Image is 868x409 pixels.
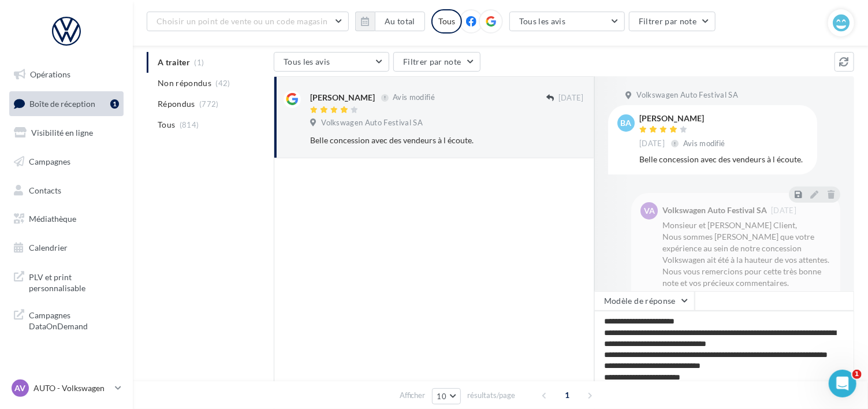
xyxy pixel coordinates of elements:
[7,303,126,337] a: Campagnes DataOnDemand
[771,207,796,214] span: [DATE]
[7,207,126,231] a: Médiathèque
[662,220,831,347] div: Monsieur et [PERSON_NAME] Client, Nous sommes [PERSON_NAME] que votre expérience au sein de notre...
[644,205,655,217] span: VA
[639,154,808,165] div: Belle concession avec des vendeurs à l écoute.
[7,121,126,145] a: Visibilité en ligne
[216,79,230,88] span: (42)
[157,16,327,26] span: Choisir un point de vente ou un code magasin
[147,12,349,31] button: Choisir un point de vente ou un code magasin
[9,377,124,399] a: AV AUTO - Volkswagen
[639,114,728,122] div: [PERSON_NAME]
[199,99,219,109] span: (772)
[683,139,725,148] span: Avis modifié
[180,120,199,129] span: (814)
[639,139,665,149] span: [DATE]
[400,390,426,401] span: Afficher
[7,236,126,260] a: Calendrier
[7,265,126,299] a: PLV et print personnalisable
[509,12,625,31] button: Tous les avis
[31,128,93,137] span: Visibilité en ligne
[284,57,330,66] span: Tous les avis
[7,91,126,116] a: Boîte de réception1
[393,93,435,102] span: Avis modifié
[158,98,195,110] span: Répondus
[29,269,119,294] span: PLV et print personnalisable
[310,92,375,103] div: [PERSON_NAME]
[355,12,425,31] button: Au total
[310,135,509,146] div: Belle concession avec des vendeurs à l écoute.
[594,291,695,311] button: Modèle de réponse
[321,118,423,128] span: Volkswagen Auto Festival SA
[158,77,211,89] span: Non répondus
[7,150,126,174] a: Campagnes
[33,382,110,394] p: AUTO - Volkswagen
[558,93,584,103] span: [DATE]
[432,388,461,404] button: 10
[558,386,576,404] span: 1
[30,69,70,79] span: Opérations
[662,206,767,214] div: Volkswagen Auto Festival SA
[467,390,515,401] span: résultats/page
[393,52,480,72] button: Filtrer par note
[29,98,95,108] span: Boîte de réception
[29,157,70,166] span: Campagnes
[519,16,566,26] span: Tous les avis
[636,90,738,101] span: Volkswagen Auto Festival SA
[621,117,632,129] span: BA
[15,382,26,394] span: AV
[829,370,856,397] iframe: Intercom live chat
[437,392,447,401] span: 10
[158,119,175,131] span: Tous
[110,99,119,109] div: 1
[29,243,68,252] span: Calendrier
[29,214,76,224] span: Médiathèque
[7,179,126,203] a: Contacts
[29,307,119,332] span: Campagnes DataOnDemand
[431,9,462,34] div: Tous
[29,185,61,195] span: Contacts
[629,12,716,31] button: Filtrer par note
[375,12,425,31] button: Au total
[852,370,862,379] span: 1
[274,52,389,72] button: Tous les avis
[7,62,126,87] a: Opérations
